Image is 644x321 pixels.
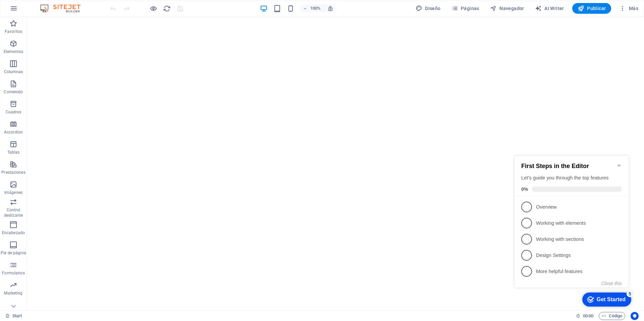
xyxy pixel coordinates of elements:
[490,5,524,12] span: Navegador
[631,312,639,320] button: Usercentrics
[9,28,110,35] div: Let's guide you through the top features
[4,89,23,95] p: Contenido
[70,146,119,160] div: Get Started 5 items remaining, 0% complete
[3,117,117,133] li: More helpful features
[5,312,22,320] a: Start
[535,5,564,12] span: AI Writer
[602,312,622,320] span: Código
[449,3,482,14] button: Páginas
[24,90,105,97] p: Working with sections
[3,85,117,101] li: Working with sections
[24,73,105,81] p: Working with elements
[24,122,105,129] p: More helpful features
[583,312,593,320] span: 00 00
[616,3,641,14] button: Más
[572,3,611,14] button: Publicar
[451,5,479,12] span: Páginas
[576,312,594,320] h6: Tiempo de la sesión
[2,230,25,235] p: Encabezado
[413,3,443,14] div: Diseño (Ctrl+Alt+Y)
[4,290,22,296] p: Marketing
[9,40,20,46] span: 0%
[4,129,23,135] p: Accordion
[5,29,22,34] p: Favoritos
[9,16,110,23] h2: First Steps in the Editor
[105,16,110,22] div: Minimize checklist
[327,5,333,11] i: Al redimensionar, ajustar el nivel de zoom automáticamente para ajustarse al dispositivo elegido.
[39,4,89,12] img: Editor Logo
[149,4,157,12] button: Haz clic para salir del modo de previsualización y seguir editando
[163,5,171,12] i: Volver a cargar página
[300,4,324,12] button: 100%
[413,3,443,14] button: Diseño
[310,4,321,12] h6: 100%
[3,53,117,69] li: Overview
[4,190,22,195] p: Imágenes
[619,5,638,12] span: Más
[1,250,26,256] p: Pie de página
[4,49,23,54] p: Elementos
[24,106,105,113] p: Design Settings
[599,312,625,320] button: Código
[2,270,24,276] p: Formularios
[3,69,117,85] li: Working with elements
[1,170,25,175] p: Prestaciones
[6,109,21,115] p: Cuadros
[3,101,117,117] li: Design Settings
[578,5,606,12] span: Publicar
[588,313,589,318] span: :
[487,3,527,14] button: Navegador
[4,69,23,74] p: Columnas
[24,57,105,64] p: Overview
[163,4,171,12] button: reload
[416,5,441,12] span: Diseño
[90,135,110,140] button: Close this
[85,150,114,156] div: Get Started
[532,3,567,14] button: AI Writer
[7,150,20,155] p: Tablas
[115,144,121,151] div: 5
